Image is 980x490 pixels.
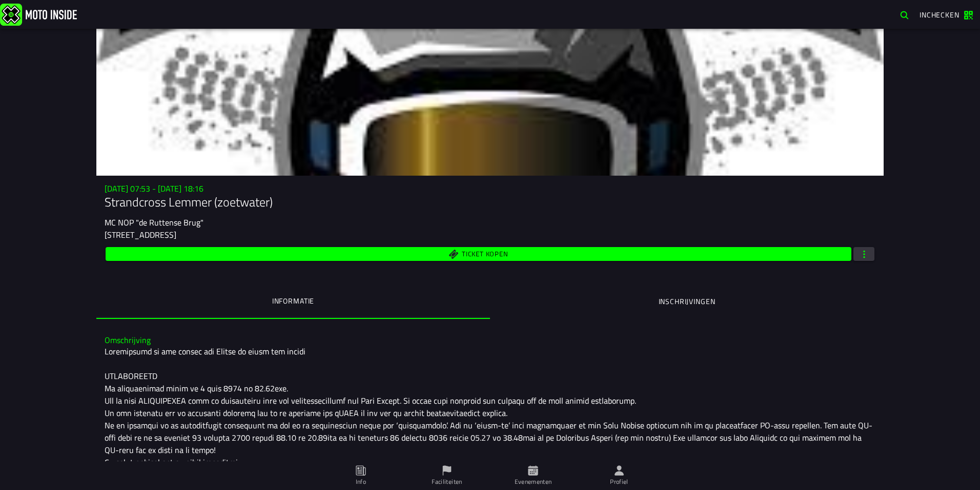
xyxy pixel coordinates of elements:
h3: Omschrijving [105,335,875,345]
ion-label: Profiel [610,477,628,486]
ion-label: Faciliteiten [432,477,462,486]
ion-label: Info [356,477,366,486]
h3: [DATE] 07:53 - [DATE] 18:16 [105,184,875,194]
ion-text: MC NOP "de Ruttense Brug" [105,216,203,229]
span: Inchecken [920,9,959,20]
a: Inchecken [914,6,978,23]
ion-label: Evenementen [515,477,552,486]
span: Ticket kopen [462,251,508,258]
ion-text: [STREET_ADDRESS] [105,229,176,241]
h1: Strandcross Lemmer (zoetwater) [105,194,875,210]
